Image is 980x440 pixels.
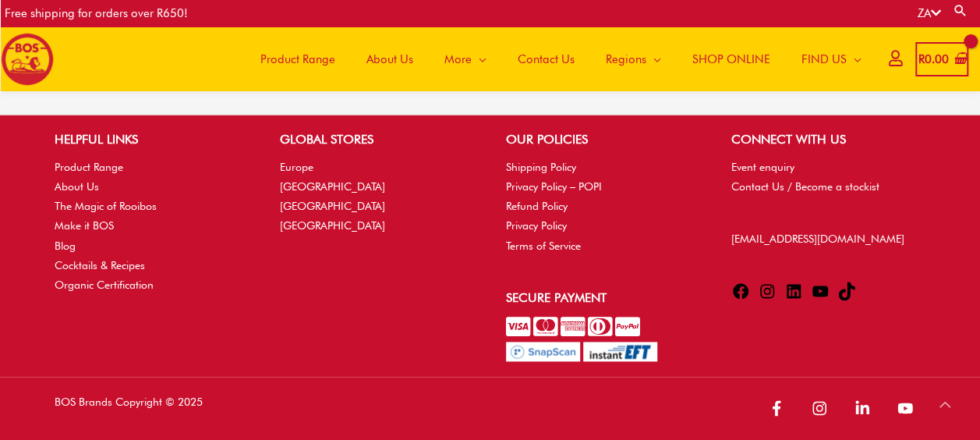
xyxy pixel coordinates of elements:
[692,36,770,83] span: SHOP ONLINE
[677,27,786,91] a: SHOP ONLINE
[366,36,413,83] span: About Us
[351,27,429,91] a: About Us
[55,200,157,212] a: The Magic of Rooibos
[444,36,472,83] span: More
[801,36,847,83] span: FIND US
[55,158,249,295] nav: HELPFUL LINKS
[260,36,335,83] span: Product Range
[804,392,844,424] a: instagram
[606,36,646,83] span: Regions
[280,161,313,173] a: Europe
[502,27,590,91] a: Contact Us
[245,27,351,91] a: Product Range
[55,161,123,173] a: Product Range
[506,219,567,232] a: Privacy Policy
[915,42,968,77] a: View Shopping Cart, empty
[847,392,886,424] a: linkedin-in
[953,3,968,18] a: Search button
[233,27,877,91] nav: Site Navigation
[918,52,949,66] bdi: 0.00
[39,392,490,427] div: BOS Brands Copyright © 2025
[506,240,581,252] a: Terms of Service
[280,219,385,232] a: [GEOGRAPHIC_DATA]
[731,130,925,149] h2: CONNECT WITH US
[280,130,474,149] h2: GLOBAL STORES
[731,180,879,193] a: Contact Us / Become a stockist
[280,180,385,193] a: [GEOGRAPHIC_DATA]
[506,342,580,361] img: Pay with SnapScan
[761,392,801,424] a: facebook-f
[890,392,925,424] a: youtube
[918,52,925,66] span: R
[280,158,474,236] nav: GLOBAL STORES
[583,342,657,361] img: Pay with InstantEFT
[55,240,76,252] a: Blog
[506,130,700,149] h2: OUR POLICIES
[506,200,568,212] a: Refund Policy
[55,180,99,193] a: About Us
[55,259,145,271] a: Cocktails & Recipes
[518,36,575,83] span: Contact Us
[918,6,941,20] a: ZA
[429,27,502,91] a: More
[731,232,904,245] a: [EMAIL_ADDRESS][DOMAIN_NAME]
[1,33,54,86] img: BOS logo finals-200px
[506,289,700,307] h2: Secure Payment
[55,130,249,149] h2: HELPFUL LINKS
[506,180,602,193] a: Privacy Policy – POPI
[506,158,700,256] nav: OUR POLICIES
[55,219,114,232] a: Make it BOS
[506,161,576,173] a: Shipping Policy
[590,27,677,91] a: Regions
[280,200,385,212] a: [GEOGRAPHIC_DATA]
[731,161,794,173] a: Event enquiry
[731,158,925,197] nav: CONNECT WITH US
[55,279,154,291] a: Organic Certification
